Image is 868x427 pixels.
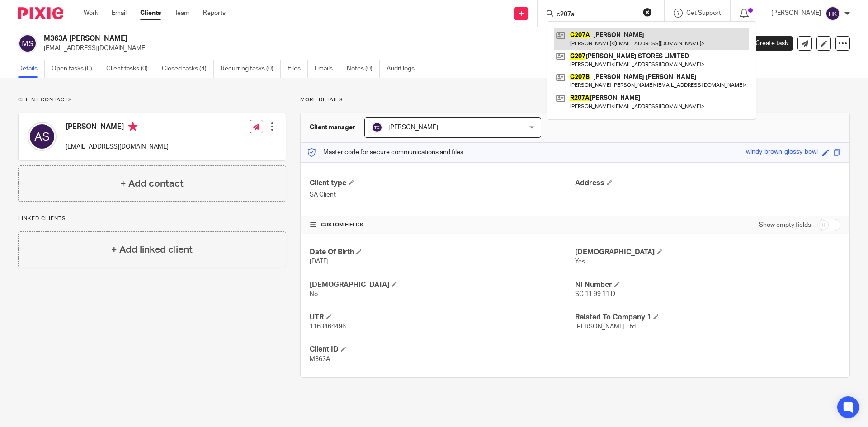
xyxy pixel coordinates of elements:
a: Team [175,9,189,18]
label: Show empty fields [759,221,811,230]
h4: Related To Company 1 [575,313,840,322]
a: Closed tasks (4) [162,60,214,78]
a: Audit logs [387,60,421,78]
input: Search [556,11,637,19]
h4: [DEMOGRAPHIC_DATA] [575,248,840,257]
span: [PERSON_NAME] [388,124,438,131]
a: Files [288,60,308,78]
span: No [310,291,318,297]
h4: + Add contact [120,177,184,191]
p: [EMAIL_ADDRESS][DOMAIN_NAME] [44,44,727,53]
a: Clients [140,9,161,18]
h4: NI Number [575,280,840,290]
img: Pixie [18,7,63,19]
h4: [PERSON_NAME] [66,122,169,133]
img: svg%3E [18,34,37,53]
h4: Address [575,178,840,188]
h4: UTR [310,313,575,322]
a: Open tasks (0) [52,60,99,78]
p: More details [300,96,850,103]
p: SA Client [310,190,575,199]
h3: Client manager [310,123,355,132]
h4: Client ID [310,345,575,354]
p: [PERSON_NAME] [771,9,821,18]
a: Create task [741,36,793,51]
div: windy-brown-glossy-bowl [746,147,818,158]
button: Clear [643,8,652,17]
a: Reports [203,9,226,18]
span: SC 11 99 11 D [575,291,615,297]
span: Get Support [686,10,721,16]
p: Client contacts [18,96,286,103]
h2: M363A [PERSON_NAME] [44,34,590,43]
span: 1163464496 [310,324,346,330]
img: svg%3E [28,122,57,151]
a: Notes (0) [347,60,380,78]
a: Details [18,60,45,78]
h4: + Add linked client [111,243,193,257]
h4: Client type [310,178,575,188]
h4: Date Of Birth [310,248,575,257]
span: [PERSON_NAME] Ltd [575,324,636,330]
img: svg%3E [826,6,840,21]
h4: [DEMOGRAPHIC_DATA] [310,280,575,290]
p: Linked clients [18,215,286,222]
span: Yes [575,258,585,265]
a: Email [112,9,127,18]
a: Work [84,9,98,18]
a: Recurring tasks (0) [221,60,281,78]
img: svg%3E [372,122,382,133]
h4: CUSTOM FIELDS [310,221,575,229]
a: Emails [315,60,340,78]
p: [EMAIL_ADDRESS][DOMAIN_NAME] [66,142,169,151]
i: Primary [128,122,137,131]
span: [DATE] [310,258,329,265]
span: M363A [310,356,330,362]
p: Master code for secure communications and files [307,148,463,157]
a: Client tasks (0) [106,60,155,78]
